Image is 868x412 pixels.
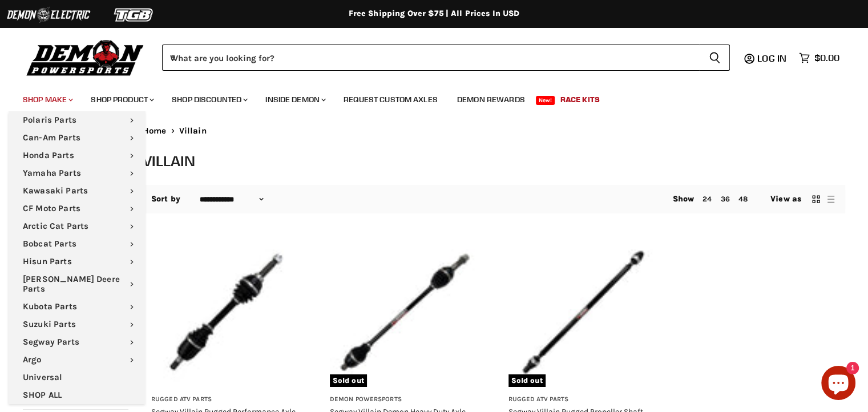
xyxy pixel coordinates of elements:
[9,298,146,316] a: Kubota Parts
[738,195,748,203] a: 48
[143,151,845,170] h1: Villain
[818,366,859,403] inbox-online-store-chat: Shopify online store chat
[9,111,146,129] a: Polaris Parts
[9,182,146,200] a: Kawasaki Parts
[9,129,146,147] a: Can-Am Parts
[143,126,167,136] a: Home
[151,395,301,404] h3: Rugged ATV Parts
[673,194,695,204] span: Show
[143,185,845,213] nav: Collection utilities
[151,237,301,387] img: Segway Villain Rugged Performance Axle
[9,316,146,333] a: Suzuki Parts
[9,333,146,351] a: Segway Parts
[825,193,837,205] button: list view
[335,88,446,111] a: Request Custom Axles
[143,126,845,136] nav: Breadcrumbs
[151,195,180,204] label: Sort by
[752,53,793,63] a: Log in
[9,111,146,404] ul: Main menu
[9,351,146,369] a: Argo
[508,237,659,387] a: Segway Villain Rugged Propeller ShaftSold out
[508,395,659,404] h3: Rugged ATV Parts
[162,45,700,71] input: When autocomplete results are available use up and down arrows to review and enter to select
[793,50,845,66] a: $0.00
[9,200,146,217] a: CF Moto Parts
[14,88,80,111] a: Shop Make
[552,88,608,111] a: Race Kits
[449,88,534,111] a: Demon Rewards
[330,395,480,404] h3: Demon Powersports
[757,52,786,64] span: Log in
[179,126,207,136] span: Villain
[536,96,555,105] span: New!
[9,235,146,253] a: Bobcat Parts
[508,374,546,387] span: Sold out
[770,195,801,204] span: View as
[9,217,146,235] a: Arctic Cat Parts
[162,45,730,71] form: Product
[700,45,730,71] button: Search
[163,88,255,111] a: Shop Discounted
[257,88,333,111] a: Inside Demon
[6,4,91,26] img: Demon Electric Logo 2
[9,386,146,404] a: SHOP ALL
[9,147,146,164] a: Honda Parts
[14,83,837,111] ul: Main menu
[82,88,161,111] a: Shop Product
[330,237,480,387] img: Segway Villain Demon Heavy Duty Axle
[330,374,367,387] span: Sold out
[9,164,146,182] a: Yamaha Parts
[330,237,480,387] a: Segway Villain Demon Heavy Duty AxleSold out
[508,237,659,387] img: Segway Villain Rugged Propeller Shaft
[9,369,146,386] a: Universal
[810,193,822,205] button: grid view
[814,52,839,63] span: $0.00
[23,37,148,78] img: Demon Powersports
[9,253,146,270] a: Hisun Parts
[720,195,729,203] a: 36
[9,270,146,298] a: [PERSON_NAME] Deere Parts
[703,195,712,203] a: 24
[91,4,177,26] img: TGB Logo 2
